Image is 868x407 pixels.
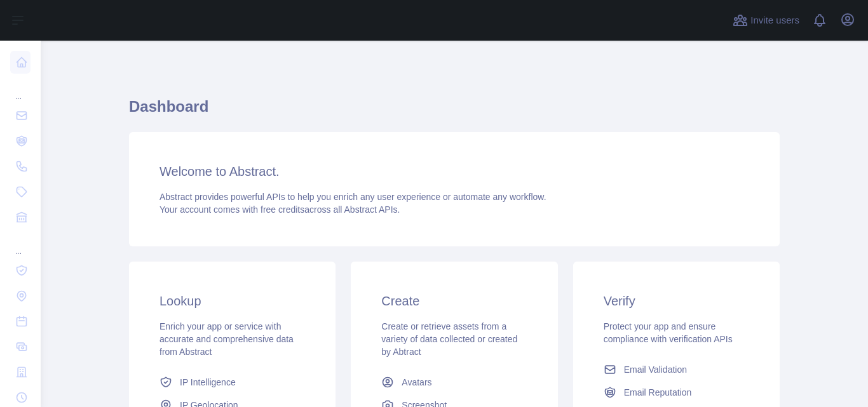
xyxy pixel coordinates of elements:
[159,192,546,202] span: Abstract provides powerful APIs to help you enrich any user experience or automate any workflow.
[159,204,400,215] span: Your account comes with across all Abstract APIs.
[261,204,304,215] span: free credits
[599,358,754,381] a: Email Validation
[750,13,799,28] span: Invite users
[180,376,236,389] span: IP Intelligence
[381,292,527,310] h3: Create
[402,376,431,389] span: Avatars
[730,10,802,30] button: Invite users
[604,321,733,344] span: Protect your app and ensure compliance with verification APIs
[376,371,532,394] a: Avatars
[624,386,692,399] span: Email Reputation
[159,321,294,357] span: Enrich your app or service with accurate and comprehensive data from Abstract
[159,163,749,180] h3: Welcome to Abstract.
[624,363,687,376] span: Email Validation
[599,381,754,404] a: Email Reputation
[10,231,31,257] div: ...
[381,321,517,357] span: Create or retrieve assets from a variety of data collected or created by Abtract
[159,292,305,310] h3: Lookup
[604,292,749,310] h3: Verify
[129,97,780,127] h1: Dashboard
[154,371,310,394] a: IP Intelligence
[10,76,31,102] div: ...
